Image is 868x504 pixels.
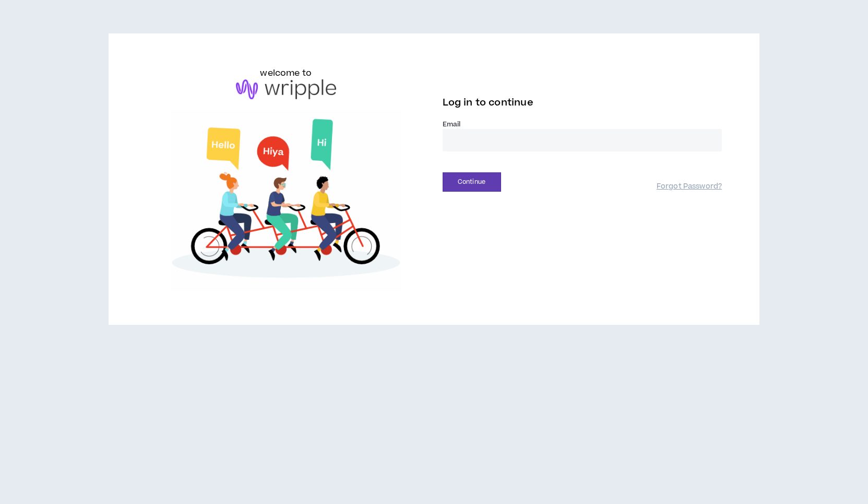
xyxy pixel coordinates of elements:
[146,110,426,291] img: Welcome to Wripple
[443,172,501,192] button: Continue
[236,79,336,99] img: logo-brand.png
[443,120,722,129] label: Email
[443,96,533,109] span: Log in to continue
[657,182,722,192] a: Forgot Password?
[260,67,312,79] h6: welcome to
